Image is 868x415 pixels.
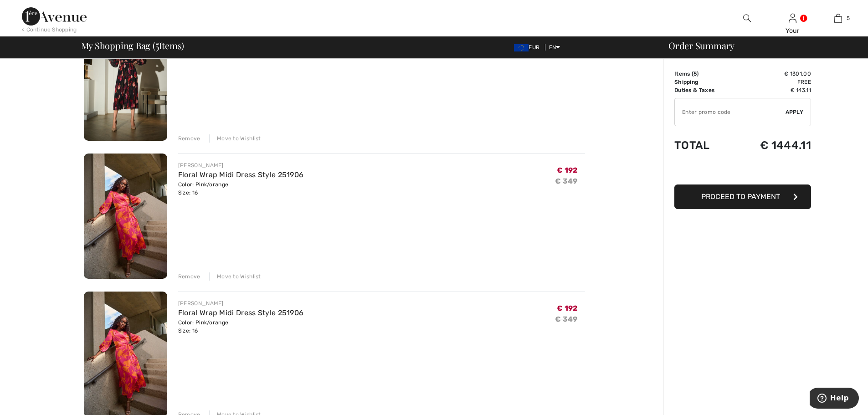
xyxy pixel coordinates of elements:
img: search the website [743,13,751,24]
td: € 143.11 [734,86,811,94]
iframe: PayPal [674,161,811,181]
td: Shipping [674,78,734,86]
img: Floral Long Puff Sleeve Dress Style 253774 [84,15,167,141]
iframe: Opens a widget where you can find more information [810,388,859,410]
img: My Info [789,13,796,24]
input: Promo code [675,98,786,126]
span: My Shopping Bag ( Items) [81,41,185,50]
div: Color: Pink/orange Size: 16 [178,180,304,197]
span: Apply [786,108,804,116]
td: Duties & Taxes [674,86,734,94]
span: € 192 [557,304,578,313]
div: Move to Wishlist [209,134,261,143]
span: Proceed to Payment [701,192,780,201]
td: € 1444.11 [734,130,811,161]
img: My Bag [834,13,842,24]
span: 5 [155,39,159,51]
img: 1ère Avenue [22,7,87,26]
div: Color: Pink/orange Size: 16 [178,318,304,335]
div: Order Summary [657,41,863,50]
a: Floral Wrap Midi Dress Style 251906 [178,170,304,179]
div: Remove [178,134,200,143]
div: Remove [178,272,200,281]
span: 5 [847,14,850,22]
div: [PERSON_NAME] [178,161,304,169]
img: Floral Wrap Midi Dress Style 251906 [84,154,167,279]
div: Move to Wishlist [209,272,261,281]
s: € 349 [555,177,578,185]
button: Proceed to Payment [674,184,811,209]
td: Free [734,78,811,86]
div: [PERSON_NAME] [178,299,304,307]
img: Euro [514,44,529,51]
span: EN [549,44,560,51]
div: < Continue Shopping [22,26,77,34]
a: Sign In [789,14,796,22]
span: EUR [514,44,543,51]
span: € 192 [557,166,578,174]
td: € 1301.00 [734,70,811,78]
div: Your [770,26,815,36]
td: Total [674,130,734,161]
a: Floral Wrap Midi Dress Style 251906 [178,308,304,317]
a: 5 [816,13,860,24]
span: 5 [693,71,697,77]
td: Items ( ) [674,70,734,78]
s: € 349 [555,315,578,323]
